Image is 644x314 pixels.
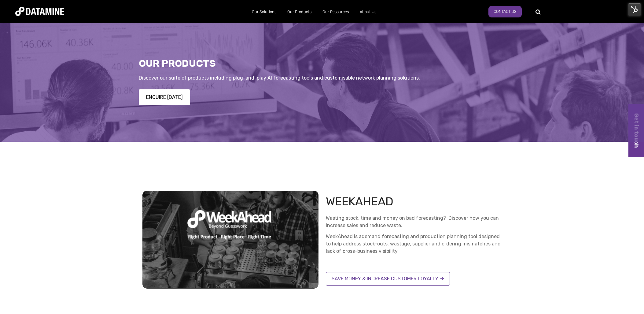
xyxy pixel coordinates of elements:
[326,272,450,286] a: SAVE MONEY & INCREASE CUSTOMER LOYALTY
[354,4,382,20] a: About Us
[488,6,522,17] a: Contact us
[139,58,506,69] h1: Our products
[15,7,64,16] img: Datamine
[282,4,317,20] a: Our Products
[326,193,502,210] h2: Weekahead
[326,234,362,239] span: WeekAhead is a
[139,89,190,105] a: ENQUIRE [DATE]
[317,4,354,20] a: Our Resources
[139,74,506,82] p: Discover our suite of products including plug-and-play AI forecasting tools and customisable netw...
[142,191,318,289] img: weekahead banner 3-1
[326,234,501,254] span: demand forecasting and production planning tool designed to help address stock-outs, wastage, sup...
[326,215,499,228] span: Wasting stock, time and money on bad forecasting? Discover how you can increase sales and reduce ...
[628,3,641,16] img: HubSpot Tools Menu Toggle
[246,4,282,20] a: Our Solutions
